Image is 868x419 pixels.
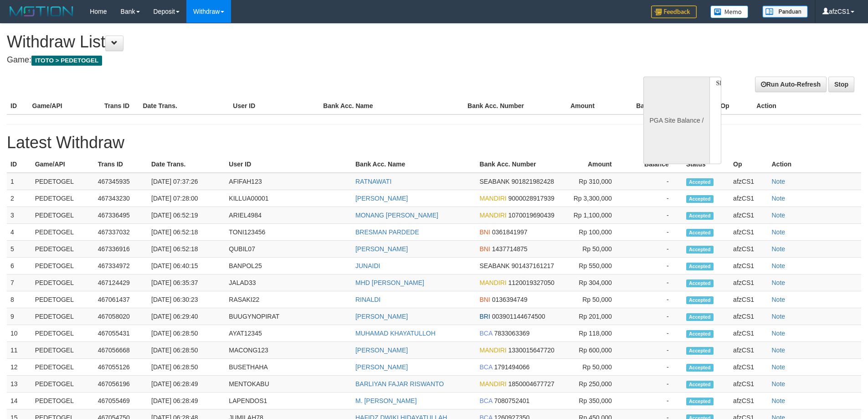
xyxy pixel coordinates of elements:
td: 467345935 [94,173,148,190]
td: Rp 50,000 [559,241,626,258]
td: JALAD33 [225,274,352,291]
td: 467336916 [94,241,148,258]
span: Accepted [686,263,714,270]
a: Note [771,212,785,219]
a: Note [771,313,785,320]
td: [DATE] 06:40:15 [148,258,225,274]
td: 467061437 [94,291,148,308]
span: Accepted [686,398,714,405]
span: 1437714875 [492,245,528,253]
td: BUUGYNOPIRAT [225,308,352,325]
td: - [626,342,683,359]
a: Note [771,347,785,354]
td: RASAKI22 [225,291,352,308]
td: PEDETOGEL [31,308,94,325]
span: 901821982428 [512,178,554,185]
a: Note [771,195,785,202]
td: PEDETOGEL [31,274,94,291]
td: BANPOL25 [225,258,352,274]
span: Accepted [686,246,714,253]
td: 3 [7,207,31,224]
span: 1330015647720 [508,347,555,354]
span: Accepted [686,364,714,372]
th: Op [717,98,753,114]
td: Rp 250,000 [559,376,626,393]
td: 467337032 [94,224,148,241]
th: Bank Acc. Number [476,156,559,173]
td: 467055469 [94,393,148,409]
td: afzCS1 [729,241,768,258]
a: Note [771,279,785,286]
span: BNI [480,245,490,253]
th: Game/API [29,98,101,114]
a: Run Auto-Refresh [755,77,827,92]
td: 467056196 [94,376,148,393]
td: PEDETOGEL [31,325,94,342]
td: Rp 100,000 [559,224,626,241]
td: 467055431 [94,325,148,342]
a: [PERSON_NAME] [355,245,408,253]
td: AFIFAH123 [225,173,352,190]
td: [DATE] 06:35:37 [148,274,225,291]
td: 467058020 [94,308,148,325]
span: 1120019327050 [508,279,555,286]
a: [PERSON_NAME] [355,195,408,202]
span: 0361841997 [492,228,528,236]
td: PEDETOGEL [31,173,94,190]
td: [DATE] 06:28:50 [148,359,225,376]
h4: Game: [7,56,570,65]
a: [PERSON_NAME] [355,363,408,371]
td: MACONG123 [225,342,352,359]
td: PEDETOGEL [31,393,94,409]
td: afzCS1 [729,207,768,224]
th: Date Trans. [139,98,229,114]
td: 5 [7,241,31,258]
a: Note [771,330,785,337]
th: Amount [536,98,608,114]
td: 13 [7,376,31,393]
td: 467336495 [94,207,148,224]
a: Note [771,245,785,253]
td: afzCS1 [729,224,768,241]
a: Note [771,380,785,388]
td: [DATE] 07:37:26 [148,173,225,190]
th: Bank Acc. Name [319,98,464,114]
td: Rp 201,000 [559,308,626,325]
span: BRI [480,313,490,320]
td: TONI123456 [225,224,352,241]
span: 0136394749 [492,296,528,303]
td: Rp 3,300,000 [559,190,626,207]
a: Note [771,363,785,371]
a: Note [771,262,785,269]
span: Accepted [686,195,714,203]
td: 467124429 [94,274,148,291]
td: [DATE] 07:28:00 [148,190,225,207]
span: BCA [480,330,493,337]
td: Rp 550,000 [559,258,626,274]
td: 14 [7,393,31,409]
th: User ID [225,156,352,173]
td: ARIEL4984 [225,207,352,224]
td: 8 [7,291,31,308]
a: Note [771,296,785,303]
td: - [626,207,683,224]
th: Status [683,156,729,173]
td: 10 [7,325,31,342]
a: JUNAIDI [355,262,380,269]
td: PEDETOGEL [31,241,94,258]
td: Rp 50,000 [559,291,626,308]
th: Trans ID [94,156,148,173]
td: afzCS1 [729,376,768,393]
td: [DATE] 06:28:50 [148,342,225,359]
span: 9000028917939 [508,195,555,202]
h1: Latest Withdraw [7,134,861,152]
span: MANDIRI [480,212,507,219]
th: User ID [229,98,319,114]
a: BRESMAN PARDEDE [355,228,419,236]
th: ID [7,98,29,114]
td: [DATE] 06:28:49 [148,393,225,409]
td: 2 [7,190,31,207]
td: - [626,190,683,207]
span: SEABANK [480,262,510,269]
td: [DATE] 06:30:23 [148,291,225,308]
